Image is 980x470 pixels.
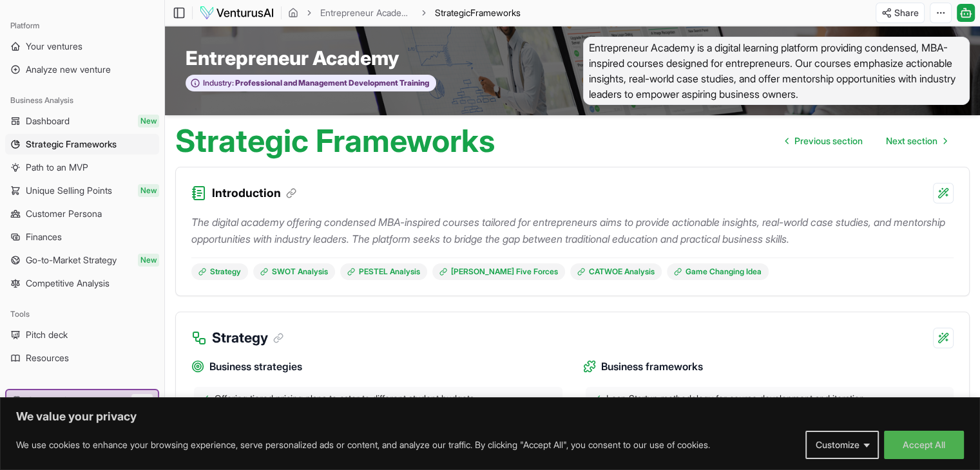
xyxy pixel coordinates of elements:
[186,75,436,92] button: Industry:Professional and Management Development Training
[667,263,769,280] a: Game Changing Idea
[320,6,413,19] a: Entrepreneur Academy
[5,273,159,294] a: Competitive Analysis
[26,161,88,174] span: Path to an MVP
[432,263,565,280] a: [PERSON_NAME] Five Forces
[288,6,521,19] nav: breadcrumb
[775,128,957,154] nav: pagination
[212,328,283,348] h3: Strategy
[138,254,159,267] span: New
[435,6,521,19] span: StrategicFrameworks
[5,203,159,224] a: Customer Persona
[5,157,159,178] a: Path to an MVP
[876,128,957,154] a: Go to next page
[203,78,234,88] span: Industry:
[26,207,102,220] span: Customer Persona
[191,214,954,247] p: The digital academy offering condensed MBA-inspired courses tailored for entrepreneurs aims to pr...
[175,126,495,156] h1: Strategic Frameworks
[234,78,429,88] span: Professional and Management Development Training
[26,63,111,76] span: Analyze new venture
[876,3,925,23] button: Share
[209,359,302,375] span: Business strategies
[5,250,159,270] a: Go-to-Market StrategyNew
[26,328,68,341] span: Pitch deck
[606,392,865,405] span: Lean Startup methodology for course development and iteration
[5,90,159,111] div: Business Analysis
[26,352,69,364] span: Resources
[138,184,159,197] span: New
[794,135,863,147] span: Previous section
[5,304,159,324] div: Tools
[26,277,110,290] span: Competitive Analysis
[805,431,879,459] button: Customize
[340,263,427,280] a: PESTEL Analysis
[5,324,159,345] a: Pitch deck
[212,184,296,202] h3: Introduction
[253,263,335,280] a: SWOT Analysis
[5,180,159,201] a: Unique Selling PointsNew
[601,359,703,375] span: Business frameworks
[5,348,159,368] a: Resources
[199,5,274,21] img: logo
[16,409,964,424] p: We value your privacy
[26,138,117,151] span: Strategic Frameworks
[884,431,964,459] button: Accept All
[27,394,73,407] span: Community
[583,37,970,105] span: Entrepreneur Academy is a digital learning platform providing condensed, MBA-inspired courses des...
[5,111,159,131] a: DashboardNew
[26,115,70,127] span: Dashboard
[5,134,159,155] a: Strategic Frameworks
[186,46,399,70] span: Entrepreneur Academy
[886,135,937,147] span: Next section
[5,227,159,247] a: Finances
[26,230,62,243] span: Finances
[6,390,158,411] a: CommunityNew
[16,437,710,453] p: We use cookies to enhance your browsing experience, serve personalized ads or content, and analyz...
[5,59,159,80] a: Analyze new venture
[26,40,82,53] span: Your ventures
[470,7,521,18] span: Frameworks
[775,128,873,154] a: Go to previous page
[5,15,159,36] div: Platform
[138,115,159,127] span: New
[26,254,117,267] span: Go-to-Market Strategy
[215,392,474,405] span: Offering tiered pricing plans to cater to different student budgets
[131,394,153,407] span: New
[570,263,662,280] a: CATWOE Analysis
[894,6,919,19] span: Share
[191,263,248,280] a: Strategy
[26,184,112,197] span: Unique Selling Points
[5,36,159,57] a: Your ventures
